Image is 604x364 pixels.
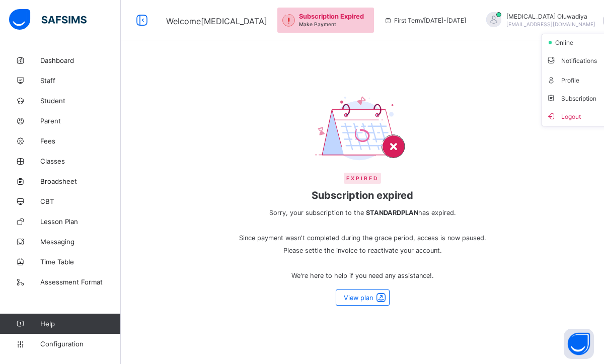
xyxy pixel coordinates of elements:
span: Staff [40,77,121,85]
span: Assessment Format [40,278,121,286]
span: CBT [40,197,121,205]
span: Expired [344,173,381,184]
span: Fees [40,137,121,145]
img: safsims [9,9,87,30]
span: Help [40,320,120,328]
span: session/term information [384,17,466,24]
span: Time Table [40,258,121,266]
span: Subscription expired [234,189,491,201]
span: Sorry, your subscription to the has expired. Since payment wasn't completed during the grace peri... [234,206,491,282]
span: Dashboard [40,56,121,64]
span: Configuration [40,340,120,348]
span: Parent [40,117,121,125]
span: Welcome [MEDICAL_DATA] [166,16,267,26]
span: [EMAIL_ADDRESS][DOMAIN_NAME] [506,21,595,27]
span: Subscription Expired [299,13,364,20]
b: STANDARD PLAN [366,209,418,216]
span: Make Payment [299,21,336,27]
span: online [554,39,579,46]
span: Classes [40,157,121,165]
img: expired-calendar.b2ede95de4b0fc63d738ed6e38433d8b.svg [315,96,410,163]
span: Lesson Plan [40,217,121,226]
img: outstanding-1.146d663e52f09953f639664a84e30106.svg [282,14,295,27]
span: [MEDICAL_DATA] Oluwadiya [506,13,595,20]
span: View plan [344,294,373,302]
span: Broadsheet [40,177,121,185]
span: Subscription [546,95,596,102]
span: Student [40,97,121,105]
button: Open asap [564,329,594,359]
span: Messaging [40,238,121,246]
